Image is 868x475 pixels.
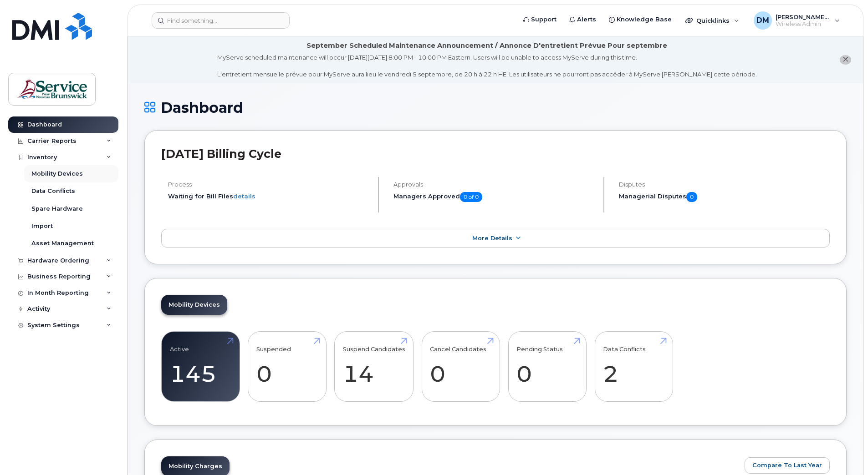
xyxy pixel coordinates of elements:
h4: Approvals [393,181,596,188]
span: 0 of 0 [460,192,482,202]
a: details [233,192,255,200]
a: Active 145 [170,337,231,397]
span: More Details [472,235,512,242]
button: close notification [840,55,851,65]
h2: [DATE] Billing Cycle [161,147,830,161]
a: Suspend Candidates 14 [343,337,405,397]
a: Suspended 0 [256,337,318,397]
h4: Process [168,181,370,188]
h4: Disputes [619,181,830,188]
button: Compare To Last Year [745,457,830,474]
span: 0 [686,192,697,202]
a: Cancel Candidates 0 [430,337,491,397]
h1: Dashboard [144,100,847,116]
h5: Managers Approved [393,192,596,202]
span: Compare To Last Year [752,461,822,470]
a: Mobility Devices [161,295,227,315]
a: Pending Status 0 [516,337,578,397]
li: Waiting for Bill Files [168,192,370,201]
h5: Managerial Disputes [619,192,830,202]
div: September Scheduled Maintenance Announcement / Annonce D'entretient Prévue Pour septembre [306,41,667,51]
div: MyServe scheduled maintenance will occur [DATE][DATE] 8:00 PM - 10:00 PM Eastern. Users will be u... [217,53,757,79]
a: Data Conflicts 2 [603,337,664,397]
